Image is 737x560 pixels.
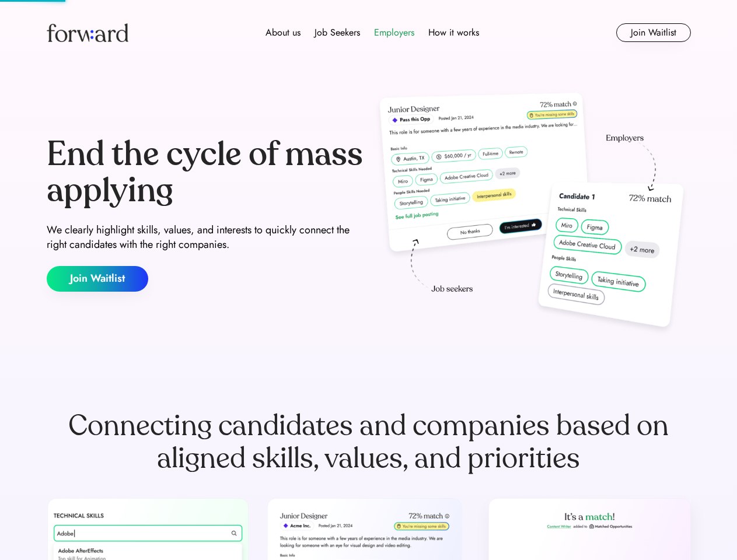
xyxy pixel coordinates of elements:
[616,23,691,42] button: Join Waitlist
[374,26,414,40] div: Employers
[266,26,301,40] div: About us
[47,409,691,475] div: Connecting candidates and companies based on aligned skills, values, and priorities
[47,266,148,292] button: Join Waitlist
[47,223,364,252] div: We clearly highlight skills, values, and interests to quickly connect the right candidates with t...
[373,89,691,339] img: hero-image.png
[47,23,128,42] img: Forward logo
[428,26,479,40] div: How it works
[47,136,364,208] div: End the cycle of mass applying
[315,26,360,40] div: Job Seekers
